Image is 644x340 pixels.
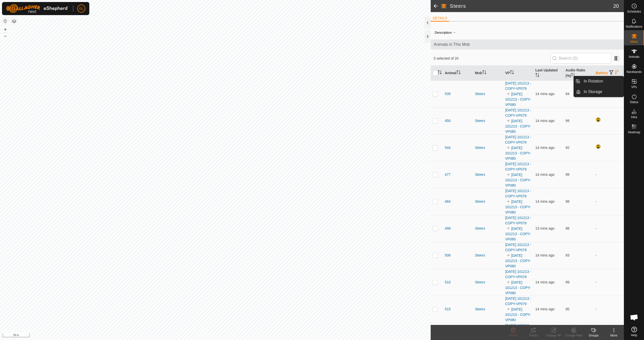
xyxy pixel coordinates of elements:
span: VPs [631,86,637,89]
span: In Rotation [584,78,603,84]
span: 94 [566,92,570,96]
span: - [452,28,457,36]
span: Schedules [627,10,641,13]
span: 477 [445,172,451,177]
span: Animals in This Mob [434,41,621,48]
a: [DATE] 101213 - COPY-VP080 [505,280,531,295]
a: [DATE] 101213 - COPY-VP079 [505,270,531,279]
span: 95 [566,307,570,311]
img: to [506,119,510,123]
a: Help [624,325,644,339]
span: Heatmap [628,131,640,134]
a: [DATE] 101213 - COPY-VP079 [505,189,531,198]
p-sorticon: Activate to sort [482,71,486,75]
th: VP [503,66,533,81]
span: Notifications [626,25,642,28]
div: Steers [475,91,501,97]
span: 506 [445,253,451,258]
li: In Storage [574,87,624,97]
div: Steers [475,253,501,258]
td: - [594,296,624,323]
li: In Rotation [574,76,624,86]
a: Contact Us [220,333,235,338]
button: Map Layers [11,18,17,24]
td: - [594,242,624,269]
th: Battery [594,66,624,81]
p-sorticon: Activate to sort [535,74,539,78]
div: Change VP [543,333,563,338]
span: Mobs [630,40,638,43]
span: 92 [566,146,570,150]
div: Steers [475,145,501,150]
div: Groups [584,333,604,338]
span: 1 Oct 2025, 9:06 am [535,146,554,150]
a: [DATE] 101213 - COPY-VP079 [505,323,531,333]
span: 98 [566,199,570,203]
a: [DATE] 101213 - COPY-VP080 [505,227,531,241]
span: 0 selected of 20 [434,56,550,61]
span: 1 Oct 2025, 9:06 am [535,307,554,311]
a: Privacy Policy [195,333,214,338]
span: 1 Oct 2025, 9:06 am [535,280,554,284]
th: Audio Ratio (%) [563,66,594,81]
span: GL [79,6,84,11]
td: - [594,269,624,296]
img: to [506,146,510,150]
span: 1 Oct 2025, 9:06 am [535,173,554,177]
span: 99 [566,173,570,177]
a: [DATE] 101213 - COPY-VP080 [505,146,531,160]
span: 99 [566,280,570,284]
span: Animals [629,55,639,58]
span: In Storage [584,89,602,95]
a: In Storage [581,87,624,97]
a: [DATE] 101213 - COPY-VP079 [505,243,531,252]
span: 1 Oct 2025, 9:06 am [535,92,554,96]
span: Help [631,334,637,337]
div: Steers [475,280,501,285]
p-sorticon: Activate to sort [438,71,442,75]
button: + [2,26,8,32]
th: Animal [443,66,473,81]
td: - [594,188,624,215]
li: DETAILS [431,16,449,22]
a: [DATE] 101213 - COPY-VP079 [505,135,531,144]
img: to [506,307,510,311]
button: Reset Map [2,18,8,24]
span: 450 [445,118,451,123]
span: 484 [445,199,451,204]
span: 20 [613,2,619,10]
div: Change Mob [563,333,584,338]
a: [DATE] 101213 - COPY-VP080 [505,253,531,268]
button: – [2,33,8,39]
div: Tracks [523,333,543,338]
img: Gallagher Logo [6,4,69,13]
span: 510 [445,280,451,285]
p-sorticon: Activate to sort [510,71,514,75]
span: 93 [566,253,570,257]
a: [DATE] 101213 - COPY-VP079 [505,162,531,171]
td: - [594,161,624,188]
a: In Rotation [581,76,624,86]
a: [DATE] 101213 - COPY-VP079 [505,81,531,91]
th: Mob [473,66,503,81]
div: Steers [475,226,501,231]
span: 515 [445,307,451,312]
div: Steers [475,172,501,177]
img: to [506,173,510,177]
span: Delete [509,334,518,337]
div: Steers [475,199,501,204]
a: [DATE] 101213 - COPY-VP079 [505,296,531,306]
span: 1 Oct 2025, 9:06 am [535,199,554,203]
h2: Steers [450,3,613,9]
span: 1 Oct 2025, 9:06 am [535,119,554,123]
td: - [594,215,624,242]
span: 499 [445,226,451,231]
span: 99 [566,119,570,123]
span: Status [630,101,638,104]
span: Infra [631,116,637,119]
input: Search (S) [550,53,611,64]
div: More [604,333,624,338]
img: to [506,280,510,284]
div: Steers [475,307,501,312]
a: [DATE] 101213 - COPY-VP079 [505,216,531,225]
